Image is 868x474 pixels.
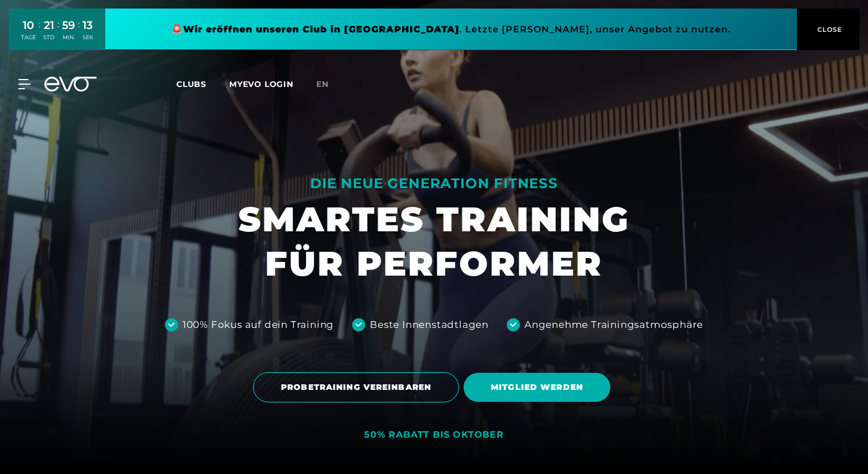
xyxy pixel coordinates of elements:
[183,318,334,332] div: 100% Fokus auf dein Training
[370,318,489,332] div: Beste Innenstadtlagen
[62,34,75,41] div: MIN
[364,429,504,441] div: 50% RABATT BIS OKTOBER
[82,34,93,41] div: SEK
[21,34,36,41] div: TAGE
[43,34,55,41] div: STD
[253,364,464,411] a: PROBETRAINING VEREINBAREN
[21,17,36,34] div: 10
[176,79,206,89] span: Clubs
[316,78,342,91] a: en
[491,381,583,393] span: MITGLIED WERDEN
[464,364,615,410] a: MITGLIED WERDEN
[43,17,55,34] div: 21
[62,17,75,34] div: 59
[39,18,40,48] div: :
[78,18,80,48] div: :
[176,78,229,89] a: Clubs
[524,318,703,332] div: Angenehme Trainingsatmosphäre
[57,18,59,48] div: :
[82,17,93,34] div: 13
[797,9,859,50] button: CLOSE
[238,174,630,193] div: DIE NEUE GENERATION FITNESS
[281,381,431,393] span: PROBETRAINING VEREINBAREN
[229,79,294,89] a: MYEVO LOGIN
[238,197,630,286] h1: SMARTES TRAINING FÜR PERFORMER
[815,24,842,35] span: CLOSE
[316,79,329,89] span: en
